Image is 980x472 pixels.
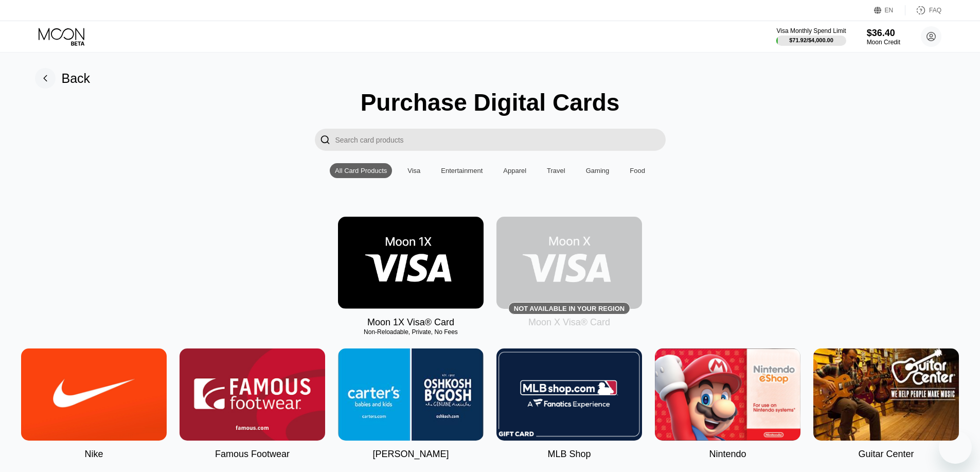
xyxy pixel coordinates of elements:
[215,449,290,460] div: Famous Footwear
[503,167,526,174] div: Apparel
[338,328,484,336] div: Non-Reloadable, Private, No Fees
[581,163,615,178] div: Gaming
[789,37,833,43] div: $71.92 / $4,000.00
[498,163,531,178] div: Apparel
[547,449,591,460] div: MLB Shop
[330,163,392,178] div: All Card Products
[547,167,565,174] div: Travel
[84,449,103,460] div: Nike
[407,167,420,174] div: Visa
[867,28,900,46] div: $36.40Moon Credit
[776,27,846,46] div: Visa Monthly Spend Limit$71.92/$4,000.00
[320,134,330,146] div: 
[630,167,645,174] div: Food
[867,39,900,46] div: Moon Credit
[315,129,335,151] div: 
[776,27,846,34] div: Visa Monthly Spend Limit
[858,449,914,460] div: Guitar Center
[885,7,894,14] div: EN
[62,71,91,86] div: Back
[528,317,610,328] div: Moon X Visa® Card
[929,7,941,14] div: FAQ
[939,431,972,464] iframe: Кнопка запуска окна обмена сообщениями
[436,163,488,178] div: Entertainment
[335,167,387,174] div: All Card Products
[496,217,642,309] div: Not available in your region
[874,5,905,15] div: EN
[586,167,610,174] div: Gaming
[441,167,483,174] div: Entertainment
[367,317,454,328] div: Moon 1X Visa® Card
[905,5,941,15] div: FAQ
[514,305,625,312] div: Not available in your region
[867,28,900,39] div: $36.40
[372,449,449,460] div: [PERSON_NAME]
[35,68,91,89] div: Back
[542,163,571,178] div: Travel
[335,129,666,151] input: Search card products
[361,89,620,116] div: Purchase Digital Cards
[402,163,425,178] div: Visa
[625,163,650,178] div: Food
[709,449,746,460] div: Nintendo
